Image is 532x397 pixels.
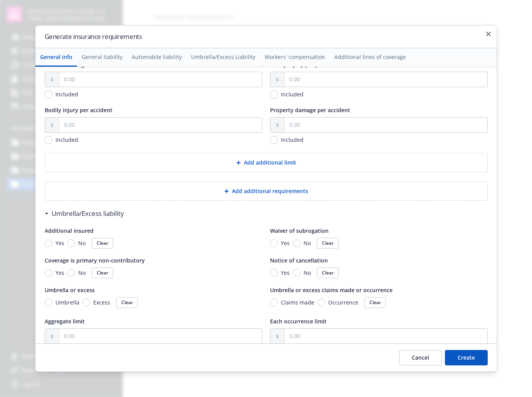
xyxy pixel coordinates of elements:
[317,267,339,278] button: Clear
[55,298,79,306] span: Umbrella
[52,209,124,219] h3: Umbrella/Excess liability
[55,90,78,98] label: Included
[127,48,186,67] button: Automobile liability
[270,239,278,247] input: Yes
[45,32,488,42] h2: Generate insurance requirements
[77,48,127,67] button: General liability
[92,238,113,249] button: Clear
[328,298,358,306] span: Occurrence
[55,269,64,277] span: Yes
[59,329,262,343] input: 0.00
[116,297,138,308] button: Clear
[45,318,85,325] span: Aggregate limit
[45,227,94,234] span: Additional insured
[270,106,350,114] span: Property damage per accident
[45,153,488,172] button: Add additional limit
[55,239,64,247] span: Yes
[260,48,330,67] button: Workers' compensation
[281,90,304,98] label: Included
[285,329,487,343] input: 0.00
[293,269,300,277] input: No
[45,269,52,277] input: Yes
[78,269,86,277] span: No
[270,257,328,264] span: Notice of cancellation
[281,239,290,247] span: Yes
[270,318,327,325] span: Each occurrence limit
[55,136,78,144] label: Included
[45,257,145,264] span: Coverage is primary non-contributory
[285,118,487,132] input: 0.00
[293,239,300,247] input: No
[59,118,262,132] input: 0.00
[45,106,112,114] span: Bodily injury per accident
[270,227,329,234] span: Waiver of subrogation
[270,269,278,277] input: Yes
[186,48,260,67] button: Umbrella/Excess Liability
[445,350,488,365] button: Create
[330,48,411,67] button: Additional lines of coverage
[67,239,75,247] input: No
[270,286,393,294] span: Umbrella or excess claims made or occurrence
[59,72,262,87] input: 0.00
[78,239,86,247] span: No
[45,299,52,306] input: Umbrella
[45,239,52,247] input: Yes
[35,48,77,67] button: General info
[45,286,95,294] span: Umbrella or excess
[281,269,290,277] span: Yes
[281,136,304,144] label: Included
[317,238,339,249] button: Clear
[304,269,311,277] span: No
[45,182,488,201] button: Add additional requirements
[364,297,386,308] button: Clear
[317,299,325,306] input: Occurrence
[45,209,124,219] div: Umbrella/Excess liability
[82,299,90,306] input: Excess
[92,267,113,278] button: Clear
[93,298,110,306] span: Excess
[304,239,311,247] span: No
[285,72,487,87] input: 0.00
[67,269,75,277] input: No
[399,350,442,365] button: Cancel
[281,298,314,306] span: Claims made
[270,299,278,306] input: Claims made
